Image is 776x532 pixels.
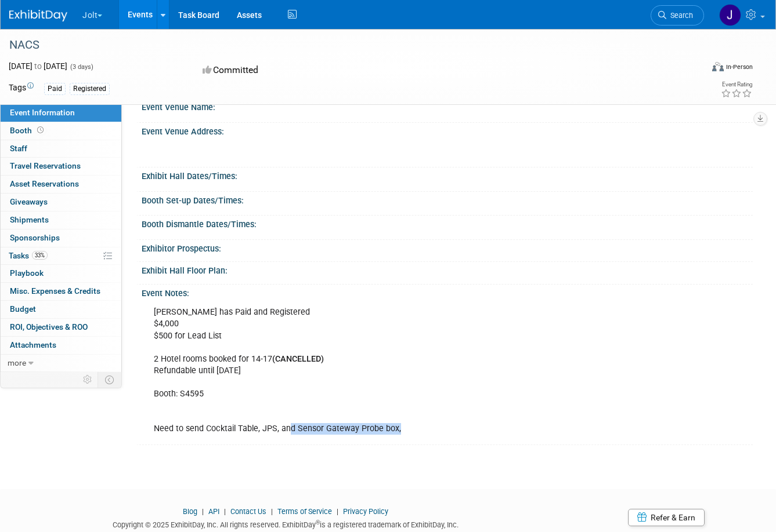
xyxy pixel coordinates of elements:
span: Budget [10,304,36,314]
a: Terms of Service [277,507,332,516]
a: Blog [183,507,197,516]
div: Event Format [643,60,753,78]
td: Personalize Event Tab Strip [78,372,98,387]
span: Shipments [10,215,49,224]
span: Giveaways [10,197,48,206]
div: Event Notes: [142,285,753,299]
sup: ® [316,519,320,526]
a: Privacy Policy [343,507,388,516]
span: Event Information [10,108,75,117]
span: Search [666,11,693,20]
div: Booth Set-up Dates/Times: [142,192,753,206]
div: NACS [5,35,690,56]
span: Booth not reserved yet [35,126,46,134]
a: Staff [1,140,121,158]
div: Registered [70,83,110,95]
span: Sponsorships [10,233,60,242]
a: Contact Us [230,507,266,516]
a: API [208,507,219,516]
span: | [199,507,207,516]
span: to [33,61,44,71]
a: Travel Reservations [1,158,121,175]
span: Travel Reservations [10,161,81,170]
span: Attachments [10,340,56,349]
a: Event Information [1,104,121,122]
div: Paid [44,83,66,95]
span: more [8,358,26,367]
td: Tags [9,82,34,95]
span: (3 days) [69,63,93,71]
a: Misc. Expenses & Credits [1,283,121,300]
div: Exhibitor Prospectus: [142,240,753,254]
a: Refer & Earn [628,509,705,526]
div: Copyright © 2025 ExhibitDay, Inc. All rights reserved. ExhibitDay is a registered trademark of Ex... [9,517,562,530]
div: Exhibit Hall Floor Plan: [142,262,753,276]
a: Sponsorships [1,229,121,247]
div: In-Person [726,63,753,71]
a: Shipments [1,212,121,229]
span: 33% [32,251,48,260]
span: | [268,507,276,516]
img: ExhibitDay [9,10,67,21]
a: more [1,355,121,372]
div: Exhibit Hall Dates/Times: [142,167,753,182]
div: Committed [199,60,435,81]
div: Event Venue Name: [142,99,753,113]
img: Format-Inperson.png [712,62,724,71]
span: Playbook [10,268,44,278]
td: Toggle Event Tabs [98,372,122,387]
span: | [334,507,341,516]
a: ROI, Objectives & ROO [1,319,121,336]
span: Asset Reservations [10,179,79,188]
a: Search [651,5,704,25]
a: Asset Reservations [1,176,121,193]
a: Attachments [1,337,121,354]
span: Tasks [9,251,48,260]
a: Booth [1,122,121,140]
a: Tasks33% [1,247,121,265]
div: Event Rating [721,82,752,88]
span: ROI, Objectives & ROO [10,322,88,331]
span: Staff [10,144,27,153]
a: Giveaways [1,194,121,211]
a: Playbook [1,265,121,282]
a: Budget [1,301,121,318]
span: Misc. Expenses & Credits [10,286,100,296]
div: [PERSON_NAME] has Paid and Registered $4,000 $500 for Lead List 2 Hotel rooms booked for 14-17 Re... [146,301,632,440]
span: Booth [10,126,46,135]
div: Booth Dismantle Dates/Times: [142,216,753,230]
div: Event Venue Address: [142,123,753,137]
img: Jeshua Anderson [719,4,741,26]
span: [DATE] [DATE] [9,61,67,71]
span: | [221,507,229,516]
b: (CANCELLED) [272,354,324,364]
